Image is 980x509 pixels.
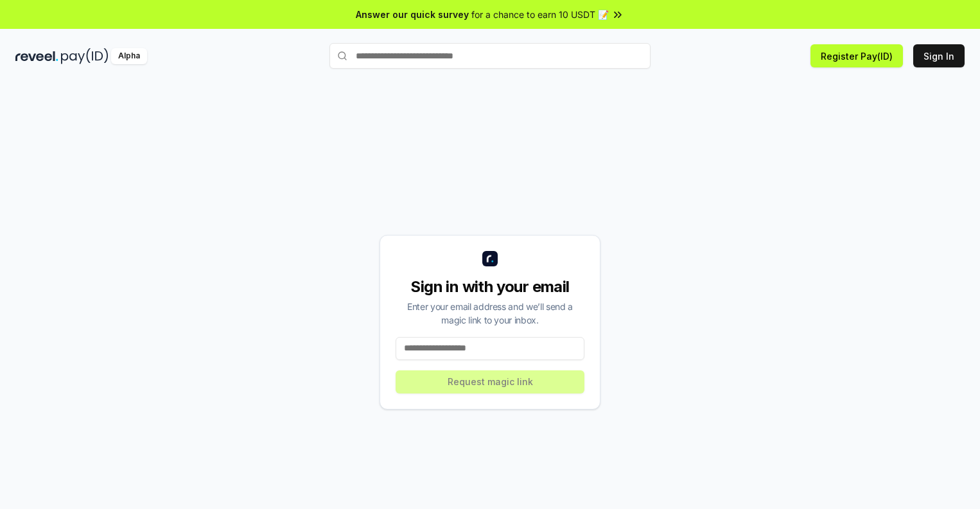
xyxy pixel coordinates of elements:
img: reveel_dark [15,48,58,64]
button: Register Pay(ID) [810,44,903,67]
button: Sign In [913,44,965,67]
span: Answer our quick survey [356,8,469,21]
div: Alpha [111,48,147,64]
span: for a chance to earn 10 USDT 📝 [471,8,609,21]
div: Sign in with your email [396,277,584,297]
div: Enter your email address and we’ll send a magic link to your inbox. [396,300,584,327]
img: logo_small [482,251,498,266]
img: pay_id [61,48,109,64]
